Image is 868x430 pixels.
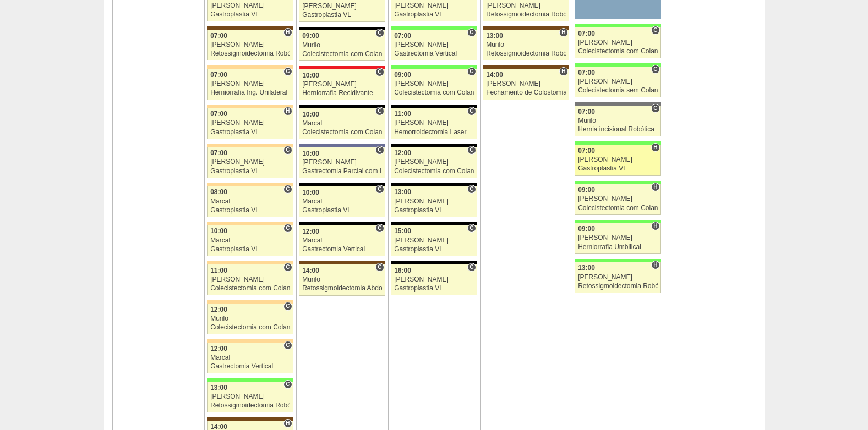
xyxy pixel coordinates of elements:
div: Marcal [302,237,382,244]
span: 08:00 [210,188,227,196]
a: H 09:00 [PERSON_NAME] Herniorrafia Umbilical [575,223,660,254]
div: Key: Brasil [575,220,660,223]
span: Hospital [283,419,292,428]
span: 11:00 [394,110,411,118]
div: Marcal [302,198,382,205]
div: [PERSON_NAME] [394,80,474,87]
div: Gastroplastia VL [210,246,290,253]
div: Gastroplastia VL [210,11,290,18]
div: Colecistectomia com Colangiografia VL [210,324,290,331]
div: Key: Brasil [575,259,660,262]
div: Key: Brasil [575,181,660,184]
div: [PERSON_NAME] [394,237,474,244]
span: Consultório [467,185,476,194]
div: Colecistectomia com Colangiografia VL [210,285,290,292]
span: 10:00 [302,189,319,196]
span: Consultório [375,263,384,272]
div: Key: Santa Joana [483,65,569,69]
div: [PERSON_NAME] [394,276,474,283]
span: Consultório [375,107,384,115]
a: C 14:00 Murilo Retossigmoidectomia Abdominal VL [299,264,385,295]
a: C 09:00 Murilo Colecistectomia com Colangiografia VL [299,30,385,61]
div: [PERSON_NAME] [578,156,658,163]
a: C 15:00 [PERSON_NAME] Gastroplastia VL [391,225,477,256]
span: 07:00 [578,147,595,155]
div: Retossigmoidectomia Abdominal VL [302,285,382,292]
span: Consultório [467,146,476,155]
span: 07:00 [210,110,227,118]
div: [PERSON_NAME] [486,2,566,9]
a: C 11:00 [PERSON_NAME] Hemorroidectomia Laser [391,108,477,139]
a: C 12:00 Murilo Colecistectomia com Colangiografia VL [207,304,293,334]
a: C 07:00 [PERSON_NAME] Herniorrafia Ing. Unilateral VL [207,69,293,100]
div: Retossigmoidectomia Robótica [486,50,566,57]
div: Gastroplastia VL [210,129,290,136]
div: Gastrectomia Vertical [302,246,382,253]
span: 11:00 [210,267,227,274]
span: 09:00 [302,32,319,40]
div: Key: Blanc [391,183,477,186]
div: Retossigmoidectomia Robótica [210,50,290,57]
span: Consultório [283,224,292,233]
div: [PERSON_NAME] [210,80,290,87]
a: C 10:00 Marcal Gastroplastia VL [207,225,293,256]
div: Gastroplastia VL [394,207,474,214]
div: Key: Brasil [391,26,477,30]
div: Gastroplastia VL [302,12,382,19]
a: C 07:00 [PERSON_NAME] Colecistectomia sem Colangiografia VL [575,67,660,97]
span: Consultório [283,146,292,155]
a: H 07:00 [PERSON_NAME] Retossigmoidectomia Robótica [207,30,293,60]
div: [PERSON_NAME] [210,276,290,283]
a: C 10:00 Marcal Gastroplastia VL [299,186,385,217]
div: Gastrectomia Vertical [210,363,290,370]
div: Key: Blanc [299,183,385,186]
div: [PERSON_NAME] [578,39,658,46]
div: Colecistectomia com Colangiografia VL [578,48,658,55]
div: Key: Assunção [299,66,385,69]
div: Key: Brasil [575,63,660,67]
span: 13:00 [210,384,227,392]
a: H 14:00 [PERSON_NAME] Fechamento de Colostomia ou Enterostomia [483,69,569,100]
div: Key: Brasil [391,65,477,69]
a: C 07:00 Murilo Hernia incisional Robótica [575,106,660,136]
div: Key: Bartira [207,65,293,69]
span: Consultório [283,263,292,272]
div: Gastrectomia Parcial com Linfadenectomia [302,168,382,175]
span: 10:00 [210,227,227,235]
a: C 13:00 [PERSON_NAME] Retossigmoidectomia Robótica [207,382,293,412]
span: 14:00 [486,71,503,79]
div: Gastrectomia Vertical [394,50,474,57]
span: 13:00 [394,188,411,196]
div: Marcal [210,354,290,361]
div: Herniorrafia Recidivante [302,90,382,97]
div: Murilo [578,117,658,124]
div: [PERSON_NAME] [210,2,290,9]
span: Consultório [283,185,292,194]
span: 07:00 [210,71,227,79]
div: Colecistectomia sem Colangiografia VL [578,87,658,94]
span: Consultório [283,67,292,76]
div: Gastroplastia VL [210,207,290,214]
a: C 12:00 Marcal Gastrectomia Vertical [299,225,385,256]
span: 10:00 [302,111,319,118]
div: [PERSON_NAME] [578,78,658,85]
div: Key: Bartira [207,261,293,264]
span: Consultório [375,68,384,76]
div: Key: Bartira [207,144,293,147]
div: Retossigmoidectomia Robótica [486,11,566,18]
div: Colecistectomia com Colangiografia VL [394,89,474,96]
div: Murilo [302,42,382,49]
div: Murilo [486,41,566,48]
span: 10:00 [302,150,319,157]
div: [PERSON_NAME] [578,274,658,281]
span: 12:00 [302,228,319,235]
a: C 12:00 [PERSON_NAME] Colecistectomia com Colangiografia VL [391,147,477,178]
div: Key: Santa Joana [299,261,385,264]
span: 09:00 [394,71,411,79]
div: Colecistectomia com Colangiografia VL [302,51,382,58]
div: Marcal [302,120,382,127]
a: C 13:00 [PERSON_NAME] Gastroplastia VL [391,186,477,217]
span: 09:00 [578,186,595,194]
div: Murilo [302,276,382,283]
span: Hospital [651,222,659,230]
